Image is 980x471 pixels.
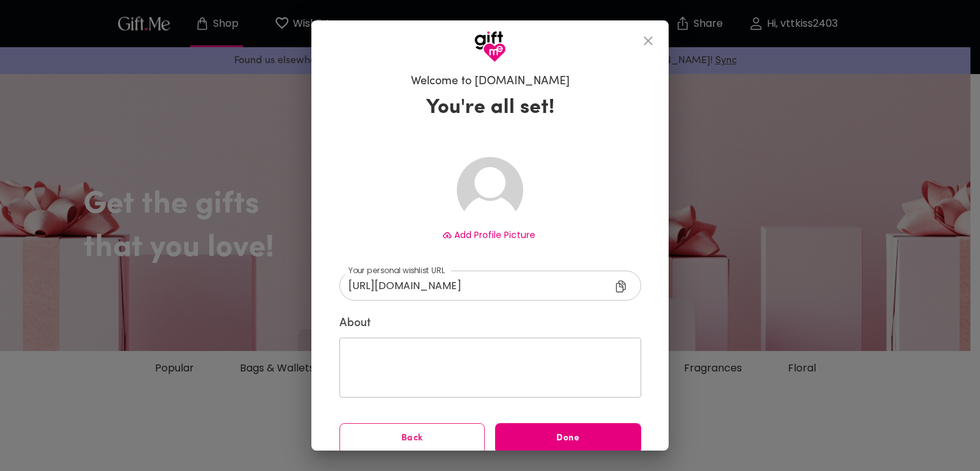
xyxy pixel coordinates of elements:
[454,228,535,241] span: Add Profile Picture
[339,423,486,454] button: Back
[339,316,641,331] label: About
[495,423,641,454] button: Done
[426,95,554,121] h3: You're all set!
[411,74,570,89] h6: Welcome to [DOMAIN_NAME]
[633,26,664,56] button: close
[340,431,485,445] span: Back
[457,157,523,223] img: Avatar
[474,31,506,63] img: GiftMe Logo
[495,431,641,445] span: Done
